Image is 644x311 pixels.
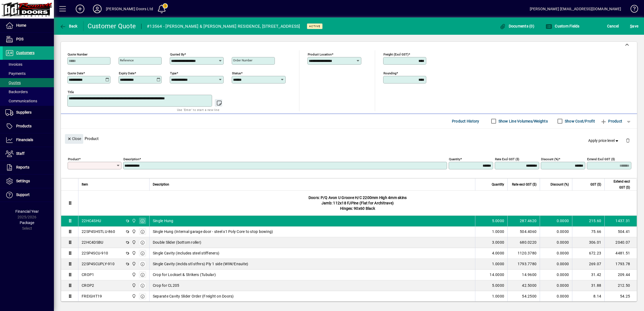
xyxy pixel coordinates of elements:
[147,22,300,31] div: #13564 - [PERSON_NAME] & [PERSON_NAME] RESIDENCE, [STREET_ADDRESS]
[170,52,184,56] mat-label: Quoted by
[492,229,504,234] span: 1.0000
[450,116,482,126] button: Product History
[16,37,23,41] span: POS
[604,216,637,226] td: 1437.31
[3,161,54,174] a: Reports
[130,250,137,256] span: Bennett Doors Ltd
[3,147,54,160] a: Staff
[130,293,137,299] span: Bennett Doors Ltd
[5,71,26,76] span: Payments
[3,87,54,96] a: Backorders
[123,157,139,161] mat-label: Description
[78,191,637,215] div: Doors: P/Q Avon U Groove H/C 2200mm High 4mm skins Jamb: 112x18 FJPine (Flat for Architrave) Hing...
[587,157,615,161] mat-label: Extend excl GST ($)
[3,106,54,119] a: Suppliers
[492,261,504,267] span: 1.0000
[130,239,137,245] span: Bennett Doors Ltd
[3,69,54,78] a: Payments
[3,174,54,188] a: Settings
[604,280,637,291] td: 212.50
[499,24,534,28] span: Documents (0)
[540,270,572,280] td: 0.0000
[572,216,604,226] td: 215.60
[153,240,201,245] span: Double Slider (bottom roller)
[82,250,108,256] div: 22SP4SCU-910
[153,229,273,234] span: Single Hung (Internal garage door - steel x1 Poly Core to stop bowing)
[540,259,572,270] td: 0.0000
[82,272,94,277] div: CROP1
[511,250,536,256] div: 1120.3780
[58,21,79,31] button: Back
[232,71,241,75] mat-label: Status
[492,293,504,299] span: 1.0000
[492,181,504,187] span: Quantity
[120,58,134,62] mat-label: Reference
[60,24,78,28] span: Back
[130,261,137,267] span: Bennett Doors Ltd
[449,157,460,161] mat-label: Quantity
[16,179,30,183] span: Settings
[309,25,320,28] span: Active
[119,71,134,75] mat-label: Expiry date
[16,51,34,55] span: Customers
[572,270,604,280] td: 31.42
[572,248,604,259] td: 672.23
[3,96,54,106] a: Communications
[88,22,136,30] div: Customer Quote
[61,129,637,148] div: Product
[82,181,88,187] span: Item
[106,5,153,13] div: [PERSON_NAME] Doors Ltd
[604,248,637,259] td: 4481.51
[511,240,536,245] div: 680.0220
[170,71,176,75] mat-label: Type
[153,181,169,187] span: Description
[452,117,479,125] span: Product History
[540,280,572,291] td: 0.0000
[130,229,137,235] span: Bennett Doors Ltd
[606,21,620,31] button: Cancel
[604,270,637,280] td: 209.44
[383,71,396,75] mat-label: Rounding
[572,226,604,237] td: 75.66
[604,259,637,270] td: 1793.78
[82,283,94,288] div: CROP2
[153,283,179,288] span: Crop for CL205
[82,218,101,223] div: 22HC4SHU
[130,282,137,288] span: Bennett Doors Ltd
[82,229,115,234] div: 22SP4SHSTLU-860
[621,138,634,143] app-page-header-button: Delete
[5,62,22,67] span: Invoices
[68,52,88,56] mat-label: Quote number
[540,248,572,259] td: 0.0000
[604,226,637,237] td: 504.41
[572,237,604,248] td: 306.01
[3,188,54,202] a: Support
[490,272,504,277] span: 14.0000
[16,151,25,156] span: Staff
[5,81,21,85] span: Quotes
[68,90,74,94] mat-label: Title
[82,261,115,267] div: 22SP4SCUPLY-910
[492,240,504,245] span: 3.0000
[495,157,519,161] mat-label: Rate excl GST ($)
[130,272,137,278] span: Bennett Doors Ltd
[540,226,572,237] td: 0.0000
[600,117,622,125] span: Product
[65,134,83,144] button: Close
[540,216,572,226] td: 0.0000
[540,237,572,248] td: 0.0000
[67,134,81,143] span: Close
[590,181,601,187] span: GST ($)
[16,165,29,169] span: Reports
[607,22,619,30] span: Cancel
[629,21,640,31] button: Save
[626,1,637,19] a: Knowledge Base
[233,58,252,62] mat-label: Order number
[3,78,54,87] a: Quotes
[15,209,39,214] span: Financial Year
[586,136,622,145] button: Apply price level
[544,21,581,31] button: Custom Fields
[541,157,559,161] mat-label: Discount (%)
[604,237,637,248] td: 2040.07
[530,5,621,13] div: [PERSON_NAME] [EMAIL_ADDRESS][DOMAIN_NAME]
